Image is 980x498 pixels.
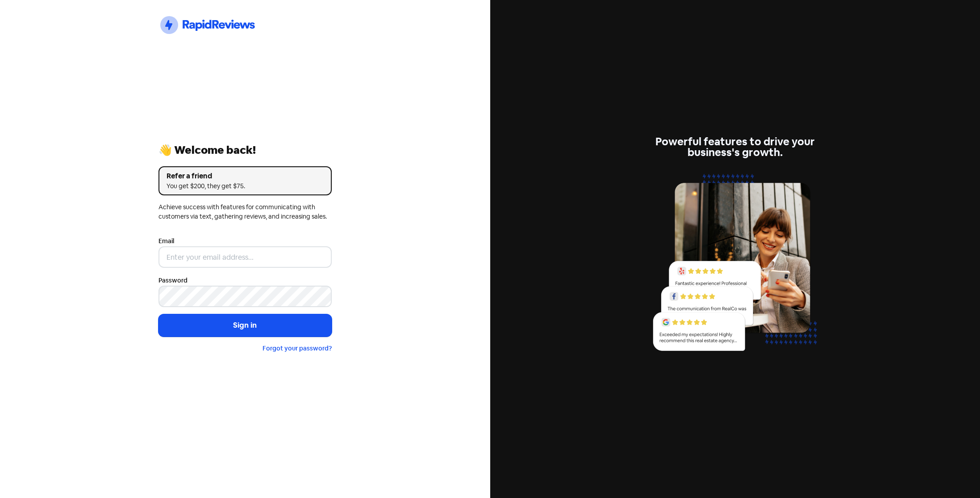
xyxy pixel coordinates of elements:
[648,169,822,361] img: reviews
[263,344,332,352] a: Forgot your password?
[167,181,324,191] div: You get $200, they get $75.
[158,314,332,337] button: Sign in
[158,276,188,285] label: Password
[158,236,174,246] label: Email
[158,203,332,221] div: Achieve success with features for communicating with customers via text, gathering reviews, and i...
[167,171,324,181] div: Refer a friend
[158,246,332,268] input: Enter your email address...
[158,145,332,156] div: 👋 Welcome back!
[648,136,822,158] div: Powerful features to drive your business's growth.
